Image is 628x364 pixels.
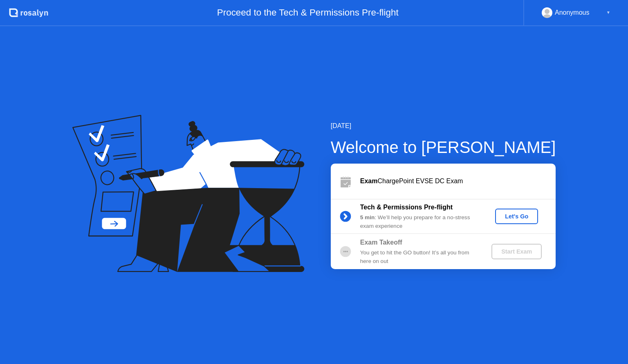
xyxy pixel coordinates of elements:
button: Start Exam [491,244,542,259]
div: Anonymous [555,7,590,18]
div: Let's Go [498,213,535,220]
div: You get to hit the GO button! It’s all you from here on out [360,249,478,265]
div: ▼ [606,7,610,18]
div: [DATE] [331,121,556,131]
b: Exam [360,178,378,184]
div: : We’ll help you prepare for a no-stress exam experience [360,213,478,230]
div: ChargePoint EVSE DC Exam [360,176,556,186]
div: Welcome to [PERSON_NAME] [331,135,556,160]
b: Tech & Permissions Pre-flight [360,204,453,211]
div: Start Exam [495,248,538,255]
button: Let's Go [495,209,538,224]
b: Exam Takeoff [360,239,402,246]
b: 5 min [360,214,375,220]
